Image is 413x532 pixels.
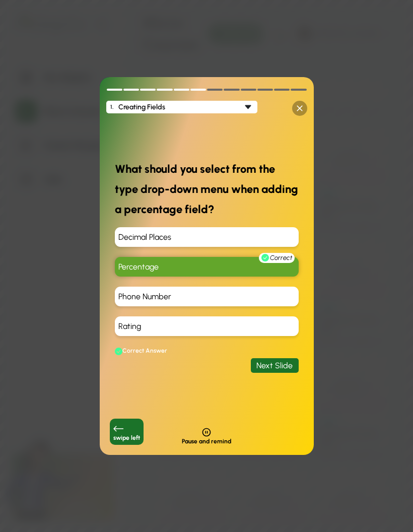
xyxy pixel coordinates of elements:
div: What should you select from the type drop-down menu when adding a percentage field? [115,159,299,220]
img: green-tick-circle.b94152f482a41bd81b0533591f139ca6.svg [261,254,269,261]
div: Correct Answer [115,346,299,356]
img: long-arrow-left-white.7d5eff11a431c92cd6cc31aac51271aa.svg [113,426,123,432]
div: 1 . [110,104,118,110]
div: Next Slide [251,358,299,373]
div: Correct [259,253,295,263]
div: Decimal Places [115,227,299,247]
div: Phone Number [115,287,299,306]
div: Pause and remind [182,438,231,445]
div: Creating Fields [118,103,165,111]
div: Rating [115,316,299,336]
div: swipe left [113,434,140,441]
img: green-tick-circle.b94152f482a41bd81b0533591f139ca6.svg [115,348,122,355]
div: Percentage [115,257,299,277]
